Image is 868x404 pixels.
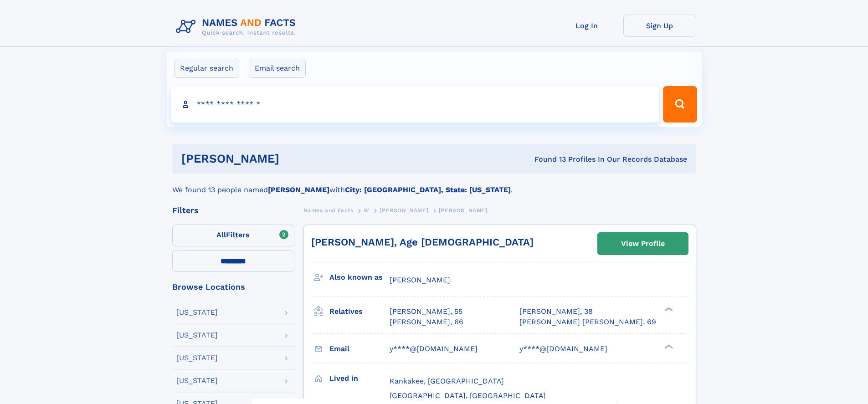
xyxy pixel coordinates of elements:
[390,317,463,327] a: [PERSON_NAME], 66
[390,276,450,284] span: [PERSON_NAME]
[380,205,428,216] a: [PERSON_NAME]
[621,233,665,254] div: View Profile
[329,304,390,319] h3: Relatives
[663,86,697,123] button: Search Button
[172,206,294,215] div: Filters
[249,59,306,78] label: Email search
[663,343,673,349] div: ❯
[329,341,390,357] h3: Email
[303,205,354,216] a: Names and Facts
[311,236,534,248] a: [PERSON_NAME], Age [DEMOGRAPHIC_DATA]
[550,15,623,37] a: Log In
[407,154,687,164] div: Found 13 Profiles In Our Records Database
[329,371,390,386] h3: Lived in
[268,185,329,194] b: [PERSON_NAME]
[171,86,659,123] input: search input
[176,309,218,316] div: [US_STATE]
[439,207,488,214] span: [PERSON_NAME]
[216,230,226,239] span: All
[390,377,504,385] span: Kankakee, [GEOGRAPHIC_DATA]
[519,317,656,327] a: [PERSON_NAME] [PERSON_NAME], 69
[181,153,407,164] h1: [PERSON_NAME]
[176,377,218,384] div: [US_STATE]
[345,185,511,194] b: City: [GEOGRAPHIC_DATA], State: [US_STATE]
[172,15,303,39] img: Logo Names and Facts
[364,207,370,214] span: W
[663,307,673,312] div: ❯
[176,354,218,362] div: [US_STATE]
[174,59,239,78] label: Regular search
[176,332,218,339] div: [US_STATE]
[364,205,370,216] a: W
[390,391,546,400] span: [GEOGRAPHIC_DATA], [GEOGRAPHIC_DATA]
[329,270,390,285] h3: Also known as
[172,283,294,291] div: Browse Locations
[519,307,593,317] a: [PERSON_NAME], 38
[380,207,428,214] span: [PERSON_NAME]
[172,225,294,246] label: Filters
[598,233,688,255] a: View Profile
[390,307,462,317] a: [PERSON_NAME], 55
[623,15,696,37] a: Sign Up
[172,174,696,195] div: We found 13 people named with .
